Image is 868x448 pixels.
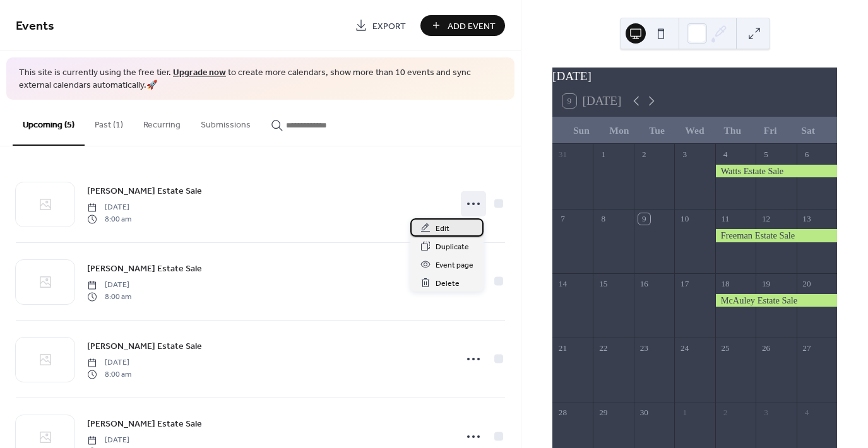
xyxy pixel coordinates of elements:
div: Freeman Estate Sale [715,229,837,242]
div: Thu [713,117,751,144]
a: Export [345,15,415,36]
div: 26 [760,343,771,354]
span: Event page [436,259,473,272]
div: 29 [598,407,609,418]
button: Recurring [133,100,191,144]
div: 8 [598,213,609,225]
div: 21 [557,343,568,354]
div: 20 [801,278,812,289]
a: [PERSON_NAME] Estate Sale [87,416,202,431]
a: [PERSON_NAME] Estate Sale [87,261,202,276]
span: Delete [436,277,460,290]
div: 4 [801,407,812,418]
button: Upcoming (5) [13,100,85,146]
div: 13 [801,213,812,225]
div: 17 [679,278,690,289]
button: Add Event [420,15,505,36]
div: Tue [638,117,676,144]
span: 8:00 am [87,368,131,380]
div: 31 [557,148,568,160]
div: Sun [562,117,600,144]
span: [DATE] [87,357,131,368]
div: 2 [638,148,650,160]
div: 30 [638,407,650,418]
div: 9 [638,213,650,225]
div: 2 [720,407,731,418]
span: 8:00 am [87,291,131,302]
div: 10 [679,213,690,225]
div: 12 [760,213,771,225]
div: 7 [557,213,568,225]
div: McAuley Estate Sale [715,294,837,307]
div: 3 [679,148,690,160]
div: 28 [557,407,568,418]
button: Past (1) [85,100,133,144]
div: Watts Estate Sale [715,165,837,177]
span: Add Event [448,20,496,33]
span: [DATE] [87,202,131,213]
div: 14 [557,278,568,289]
div: 4 [720,148,731,160]
span: [PERSON_NAME] Estate Sale [87,418,202,431]
div: 6 [801,148,812,160]
div: 1 [679,407,690,418]
span: This site is currently using the free tier. to create more calendars, show more than 10 events an... [19,67,502,91]
div: 5 [760,148,771,160]
div: 1 [598,148,609,160]
div: Sat [789,117,827,144]
div: 24 [679,343,690,354]
div: 15 [598,278,609,289]
span: [DATE] [87,435,131,446]
button: Submissions [191,100,261,144]
span: Edit [436,222,449,235]
span: [DATE] [87,280,131,291]
div: Fri [751,117,789,144]
span: Export [372,20,406,33]
div: 22 [598,343,609,354]
div: 25 [720,343,731,354]
span: Duplicate [436,240,469,254]
span: 8:00 am [87,213,131,225]
div: 19 [760,278,771,289]
span: [PERSON_NAME] Estate Sale [87,185,202,198]
div: 11 [720,213,731,225]
span: [PERSON_NAME] Estate Sale [87,262,202,276]
span: [PERSON_NAME] Estate Sale [87,340,202,353]
div: 23 [638,343,650,354]
div: 3 [760,407,771,418]
div: 27 [801,343,812,354]
div: Wed [676,117,714,144]
div: Mon [600,117,638,144]
a: [PERSON_NAME] Estate Sale [87,184,202,198]
div: [DATE] [552,68,837,86]
a: [PERSON_NAME] Estate Sale [87,339,202,353]
div: 18 [720,278,731,289]
div: 16 [638,278,650,289]
a: Upgrade now [173,64,226,81]
span: Events [16,14,54,38]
